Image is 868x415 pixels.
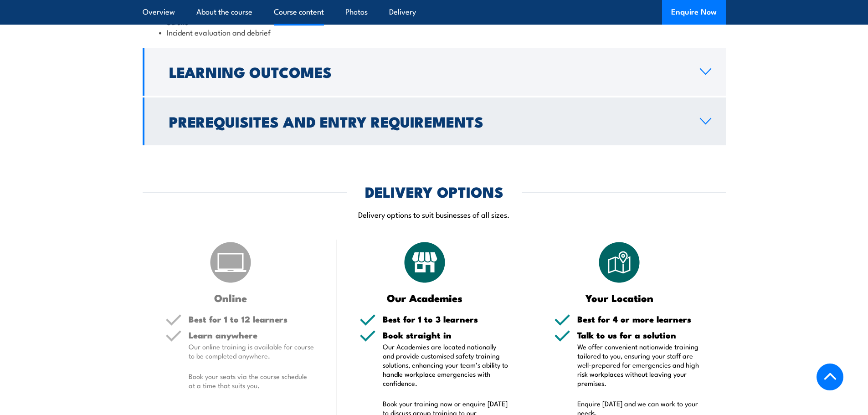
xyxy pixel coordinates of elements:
h5: Best for 1 to 12 learners [189,315,314,323]
h5: Book straight in [383,331,508,339]
h5: Learn anywhere [189,331,314,339]
h5: Best for 1 to 3 learners [383,315,508,323]
h5: Talk to us for a solution [577,331,703,339]
li: Incident evaluation and debrief [159,27,709,37]
p: Our online training is available for course to be completed anywhere. [189,342,314,360]
a: Prerequisites and Entry Requirements [143,97,726,145]
p: Delivery options to suit businesses of all sizes. [143,209,726,220]
h3: Our Academies [360,292,490,303]
h3: Your Location [554,292,685,303]
h2: Learning Outcomes [169,65,685,78]
h5: Best for 4 or more learners [577,315,703,323]
p: We offer convenient nationwide training tailored to you, ensuring your staff are well-prepared fo... [577,342,703,388]
h2: Prerequisites and Entry Requirements [169,115,685,128]
h2: DELIVERY OPTIONS [365,185,503,198]
p: Book your seats via the course schedule at a time that suits you. [189,372,314,390]
a: Learning Outcomes [143,48,726,96]
p: Our Academies are located nationally and provide customised safety training solutions, enhancing ... [383,342,508,388]
h3: Online [165,292,296,303]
